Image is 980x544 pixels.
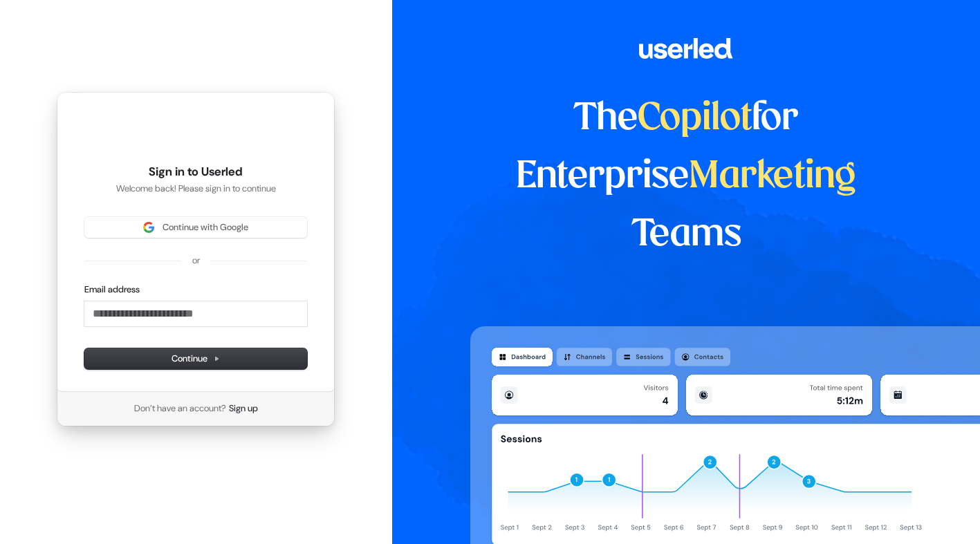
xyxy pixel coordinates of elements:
[84,283,140,296] label: Email address
[84,348,307,369] button: Continue
[229,402,258,415] a: Sign up
[470,90,903,264] h1: The for Enterprise Teams
[134,402,226,415] span: Don’t have an account?
[84,182,307,195] p: Welcome back! Please sign in to continue
[84,217,307,238] button: Sign in with GoogleContinue with Google
[638,101,752,137] span: Copilot
[689,159,856,195] span: Marketing
[163,221,248,234] span: Continue with Google
[192,254,200,267] p: or
[143,222,154,233] img: Sign in with Google
[172,353,220,365] span: Continue
[84,164,307,180] h1: Sign in to Userled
